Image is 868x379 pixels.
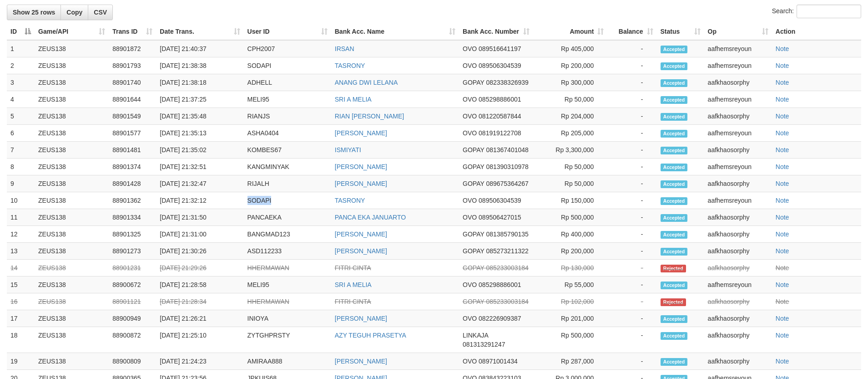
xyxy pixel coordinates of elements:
a: Note [776,315,789,322]
td: HHERMAWAN [244,293,331,310]
a: SRI A MELIA [335,281,372,288]
td: MELI95 [244,277,331,293]
th: Trans ID: activate to sort column ascending [109,23,156,40]
td: - [607,175,656,192]
a: ISMIYATI [335,146,361,154]
td: PANCAEKA [244,209,331,226]
label: Search: [772,5,861,18]
td: aafkhaosorphy [704,209,772,226]
a: Note [776,45,789,52]
input: Search: [797,5,861,18]
td: - [607,353,656,370]
td: [DATE] 21:25:10 [156,327,243,353]
span: Accepted [661,113,688,121]
span: Copy 089516641197 to clipboard [479,45,521,52]
span: OVO [463,281,477,288]
td: 88901325 [109,226,156,243]
td: ASHA0404 [244,125,331,142]
a: Copy [61,5,88,20]
td: KOMBES67 [244,142,331,159]
span: Copy 085298886001 to clipboard [479,281,521,288]
td: Rp 50,000 [533,175,607,192]
span: Copy 081919122708 to clipboard [479,129,521,137]
td: SODAPI [244,57,331,74]
a: CSV [88,5,113,20]
a: Note [776,180,789,187]
td: 88901121 [109,293,156,310]
td: Rp 50,000 [533,159,607,175]
td: - [607,260,656,277]
td: - [607,277,656,293]
span: LINKAJA [463,332,488,339]
td: aafkhaosorphy [704,260,772,277]
span: Copy 089506304539 to clipboard [479,62,521,69]
span: Accepted [661,96,688,104]
td: Rp 150,000 [533,192,607,209]
td: INIOYA [244,310,331,327]
span: Copy 089675364267 to clipboard [486,180,528,187]
span: GOPAY [463,163,484,170]
span: Copy 085298886001 to clipboard [479,96,521,103]
td: ZEUS138 [35,260,109,277]
td: Rp 3,300,000 [533,142,607,159]
span: OVO [463,197,477,204]
td: 88901428 [109,175,156,192]
a: [PERSON_NAME] [335,180,387,187]
td: Rp 204,000 [533,108,607,125]
td: KANGMINYAK [244,159,331,175]
td: ZEUS138 [35,310,109,327]
span: Copy 08971001434 to clipboard [479,358,518,365]
a: IRSAN [335,45,354,52]
td: 6 [7,125,35,142]
td: 88901872 [109,40,156,57]
td: - [607,327,656,353]
td: ZEUS138 [35,57,109,74]
a: Note [776,214,789,221]
td: Rp 201,000 [533,310,607,327]
a: Note [776,197,789,204]
td: [DATE] 21:32:12 [156,192,243,209]
td: [DATE] 21:40:37 [156,40,243,57]
td: 88901231 [109,260,156,277]
td: 88901273 [109,243,156,260]
td: [DATE] 21:28:34 [156,293,243,310]
th: Bank Acc. Number: activate to sort column ascending [459,23,533,40]
td: ZEUS138 [35,40,109,57]
td: aafhemsreyoun [704,192,772,209]
td: Rp 102,000 [533,293,607,310]
td: 1 [7,40,35,57]
td: 12 [7,226,35,243]
td: aafkhaosorphy [704,310,772,327]
td: ZEUS138 [35,108,109,125]
td: BANGMAD123 [244,226,331,243]
td: Rp 500,000 [533,327,607,353]
span: Copy 081220587844 to clipboard [479,113,521,120]
td: Rp 200,000 [533,57,607,74]
td: 14 [7,260,35,277]
td: 88901793 [109,57,156,74]
th: Status: activate to sort column ascending [657,23,704,40]
a: AZY TEGUH PRASETYA [335,332,406,339]
span: Accepted [661,79,688,87]
td: SODAPI [244,192,331,209]
td: 88901481 [109,142,156,159]
td: aafhemsreyoun [704,91,772,108]
td: 88900809 [109,353,156,370]
th: Op: activate to sort column ascending [704,23,772,40]
a: [PERSON_NAME] [335,129,387,137]
td: ZEUS138 [35,159,109,175]
td: - [607,74,656,91]
td: [DATE] 21:38:38 [156,57,243,74]
td: - [607,108,656,125]
td: ADHELL [244,74,331,91]
td: - [607,209,656,226]
td: [DATE] 21:35:02 [156,142,243,159]
span: Copy 081385790135 to clipboard [486,230,528,238]
a: FITRI CINTA [335,264,371,271]
span: Accepted [661,214,688,222]
span: Copy 089506304539 to clipboard [479,197,521,204]
td: 88900872 [109,327,156,353]
td: - [607,142,656,159]
span: Accepted [661,130,688,138]
span: GOPAY [463,298,484,305]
